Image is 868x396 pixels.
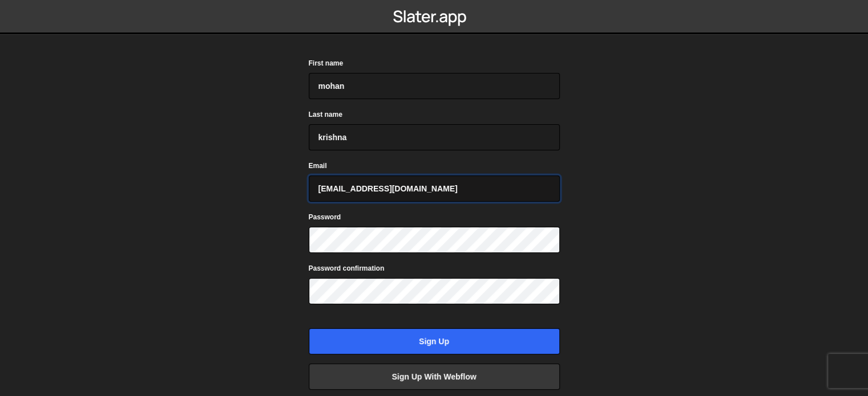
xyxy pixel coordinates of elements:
[309,328,560,354] input: Sign up
[309,109,342,120] label: Last name
[309,211,341,223] label: Password
[309,160,327,172] label: Email
[309,364,560,390] a: Sign up with Webflow
[309,263,385,274] label: Password confirmation
[309,58,344,69] label: First name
